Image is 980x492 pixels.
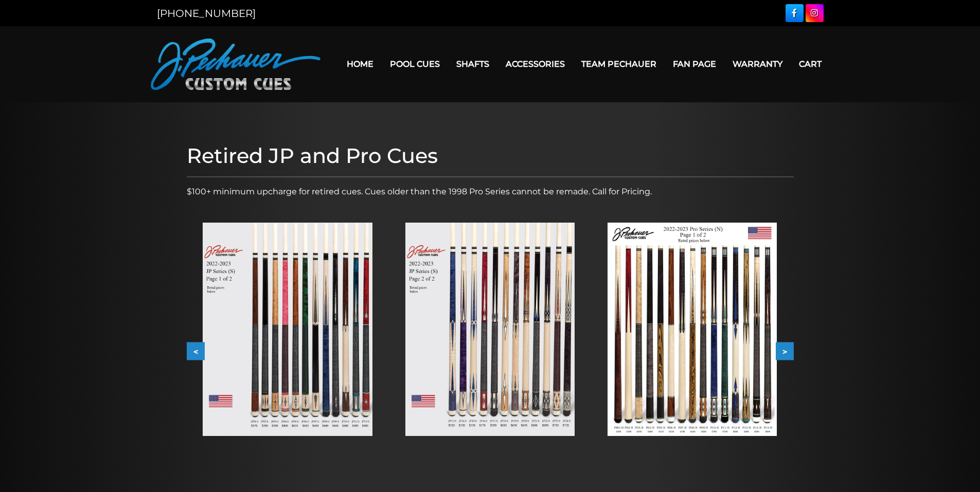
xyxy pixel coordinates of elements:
[187,342,794,360] div: Carousel Navigation
[448,51,497,77] a: Shafts
[665,51,724,77] a: Fan Page
[776,342,794,360] button: >
[157,7,256,20] a: [PHONE_NUMBER]
[187,186,794,198] p: $100+ minimum upcharge for retired cues. Cues older than the 1998 Pro Series cannot be remade. Ca...
[382,51,448,77] a: Pool Cues
[187,342,205,360] button: <
[573,51,665,77] a: Team Pechauer
[497,51,573,77] a: Accessories
[151,39,320,90] img: Pechauer Custom Cues
[187,143,794,168] h1: Retired JP and Pro Cues
[724,51,791,77] a: Warranty
[338,51,382,77] a: Home
[791,51,830,77] a: Cart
